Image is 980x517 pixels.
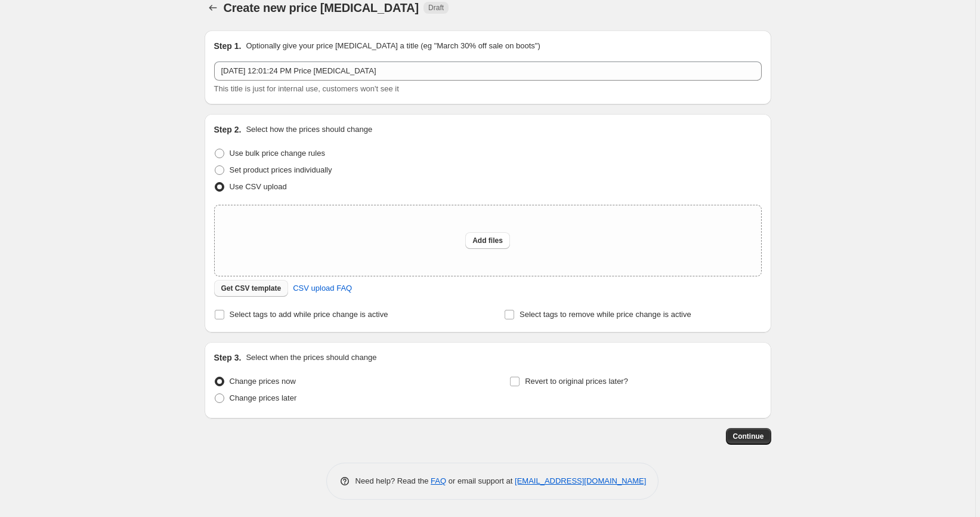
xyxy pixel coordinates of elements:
input: 30% off holiday sale [214,61,762,81]
span: Change prices later [230,393,297,402]
button: Continue [726,428,771,445]
button: Get CSV template [214,280,289,297]
p: Optionally give your price [MEDICAL_DATA] a title (eg "March 30% off sale on boots") [246,40,540,52]
span: Need help? Read the [355,476,431,485]
a: FAQ [431,476,446,485]
span: Revert to original prices later? [525,377,628,386]
span: Use CSV upload [230,182,287,191]
p: Select when the prices should change [246,352,376,364]
h2: Step 2. [214,124,242,136]
span: Set product prices individually [230,165,332,174]
button: Add files [465,232,510,249]
span: Create new price [MEDICAL_DATA] [224,1,419,14]
span: Draft [428,3,444,13]
h2: Step 1. [214,40,242,52]
span: Use bulk price change rules [230,149,325,158]
span: Add files [472,236,503,245]
a: [EMAIL_ADDRESS][DOMAIN_NAME] [515,476,646,485]
span: or email support at [446,476,515,485]
span: CSV upload FAQ [293,282,352,294]
span: Get CSV template [221,284,282,293]
span: Change prices now [230,377,296,386]
span: Select tags to add while price change is active [230,310,388,319]
a: CSV upload FAQ [286,279,359,298]
span: Continue [733,432,764,441]
p: Select how the prices should change [246,124,372,136]
span: Select tags to remove while price change is active [520,310,691,319]
h2: Step 3. [214,352,242,364]
span: This title is just for internal use, customers won't see it [214,84,399,93]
